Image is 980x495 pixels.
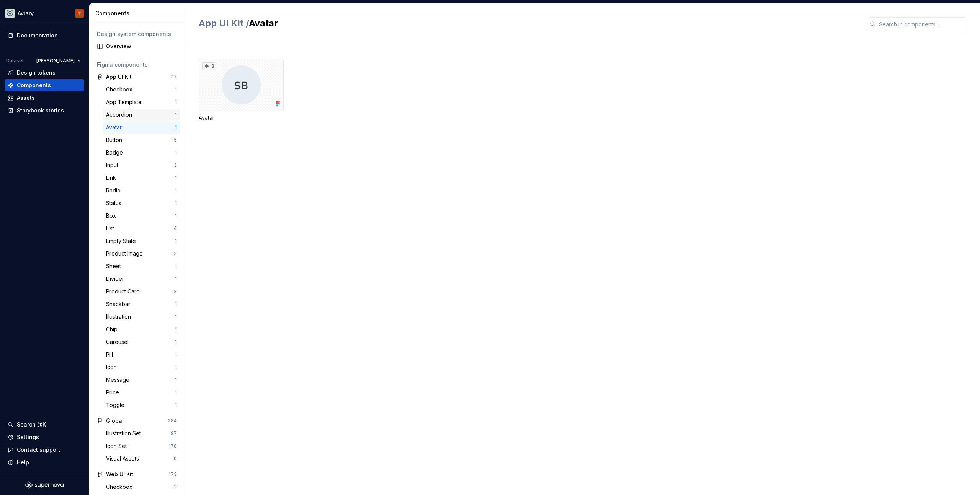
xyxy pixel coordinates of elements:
[199,18,249,29] span: App UI Kit /
[106,42,177,50] div: Overview
[175,326,177,332] div: 1
[106,300,133,308] div: Snackbar
[103,147,180,159] a: Badge1
[174,162,177,168] div: 3
[5,456,84,469] button: Help
[199,59,284,122] div: 8Avatar
[175,175,177,181] div: 1
[103,83,180,96] a: Checkbox1
[175,112,177,118] div: 1
[175,377,177,383] div: 1
[17,107,64,114] div: Storybook stories
[106,98,145,106] div: App Template
[103,109,180,121] a: Accordion1
[106,250,146,257] div: Product Image
[25,481,64,489] a: Supernova Logo
[103,172,180,184] a: Link1
[5,92,84,104] a: Assets
[78,10,81,16] div: T
[17,421,46,428] div: Search ⌘K
[36,58,75,64] span: [PERSON_NAME]
[175,86,177,93] div: 1
[175,364,177,370] div: 1
[106,161,121,169] div: Input
[106,442,130,450] div: Icon Set
[103,159,180,171] a: Input3
[97,61,177,68] div: Figma components
[17,94,35,102] div: Assets
[17,69,56,77] div: Design tokens
[106,73,132,81] div: App UI Kit
[174,251,177,257] div: 2
[106,455,142,462] div: Visual Assets
[103,121,180,134] a: Avatar1
[5,444,84,456] button: Contact support
[5,29,84,42] a: Documentation
[17,32,58,39] div: Documentation
[175,238,177,244] div: 1
[17,433,39,441] div: Settings
[106,363,120,371] div: Icon
[103,399,180,411] a: Toggle1
[95,10,181,17] div: Components
[106,275,127,283] div: Divider
[106,237,139,245] div: Empty State
[106,187,124,194] div: Radio
[171,74,177,80] div: 37
[2,5,87,21] button: AviaryT
[94,468,180,480] a: Web UI Kit173
[106,212,119,220] div: Box
[103,298,180,310] a: Snackbar1
[202,62,216,70] div: 8
[106,174,119,182] div: Link
[94,71,180,83] a: App UI Kit37
[103,374,180,386] a: Message1
[5,418,84,431] button: Search ⌘K
[106,401,127,409] div: Toggle
[6,58,24,64] div: Dataset
[94,415,180,427] a: Global284
[175,352,177,358] div: 1
[103,453,180,465] a: Visual Assets9
[5,67,84,79] a: Design tokens
[103,386,180,399] a: Price1
[103,197,180,209] a: Status1
[33,55,84,66] button: [PERSON_NAME]
[106,313,134,321] div: Illustration
[175,314,177,320] div: 1
[174,137,177,143] div: 5
[103,440,180,452] a: Icon Set178
[106,417,124,425] div: Global
[174,225,177,231] div: 4
[106,326,121,333] div: Chip
[106,111,135,119] div: Accordion
[174,456,177,462] div: 9
[103,336,180,348] a: Carousel1
[106,262,124,270] div: Sheet
[103,427,180,440] a: Illustration Set97
[103,311,180,323] a: Illustration1
[103,222,180,234] a: List4
[175,301,177,307] div: 1
[106,389,122,396] div: Price
[106,430,144,437] div: Illustration Set
[876,17,966,31] input: Search in components...
[106,149,126,156] div: Badge
[17,459,29,466] div: Help
[106,199,124,207] div: Status
[174,288,177,295] div: 2
[103,210,180,222] a: Box1
[18,10,34,17] div: Aviary
[175,150,177,156] div: 1
[17,81,51,89] div: Components
[106,136,125,144] div: Button
[169,471,177,477] div: 173
[103,285,180,298] a: Product Card2
[103,96,180,108] a: App Template1
[103,361,180,373] a: Icon1
[103,348,180,361] a: Pill1
[106,483,136,491] div: Checkbox
[5,431,84,443] a: Settings
[175,200,177,206] div: 1
[175,276,177,282] div: 1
